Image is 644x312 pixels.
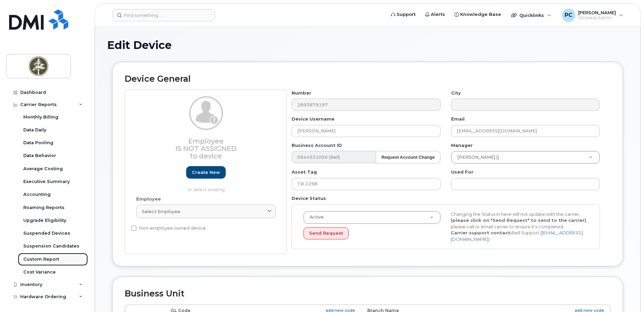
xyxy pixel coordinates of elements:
label: Used For [451,169,473,175]
h2: Device General [125,74,611,84]
span: Select employee [142,208,180,215]
strong: Carrier support contact: [451,230,512,235]
label: Manager [451,142,473,149]
label: Device Status [292,195,326,202]
span: to device [190,152,222,160]
a: Select employee [136,205,276,218]
h2: Business Unit [125,289,611,298]
a: [PERSON_NAME] () [451,151,599,163]
strong: Request Account Change [381,155,435,160]
label: Device Username [292,116,335,122]
a: Active [304,211,440,224]
label: Number [292,90,311,96]
a: [EMAIL_ADDRESS][DOMAIN_NAME] [451,230,583,242]
label: Employee [136,196,161,202]
strong: (please click on "Send Request" to send to the carrier) [451,217,586,223]
p: or select existing [136,186,276,193]
label: Asset Tag [292,169,317,175]
span: Active [305,214,324,220]
h3: Employee [136,137,276,160]
h1: Edit Device [107,39,628,51]
label: Email [451,116,465,122]
label: City [451,90,461,96]
input: Non-employee owned device [131,226,137,231]
button: Request Account Change [376,151,441,163]
label: Business Account ID [292,142,342,149]
label: Non-employee owned device [131,224,206,232]
div: Changing the Status in here will not update with the carrier, , please call or email carrier to e... [446,211,593,242]
button: Send Request [303,227,349,240]
span: [PERSON_NAME] () [453,154,499,160]
span: Is not assigned [175,145,237,153]
a: Create new [186,166,226,179]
